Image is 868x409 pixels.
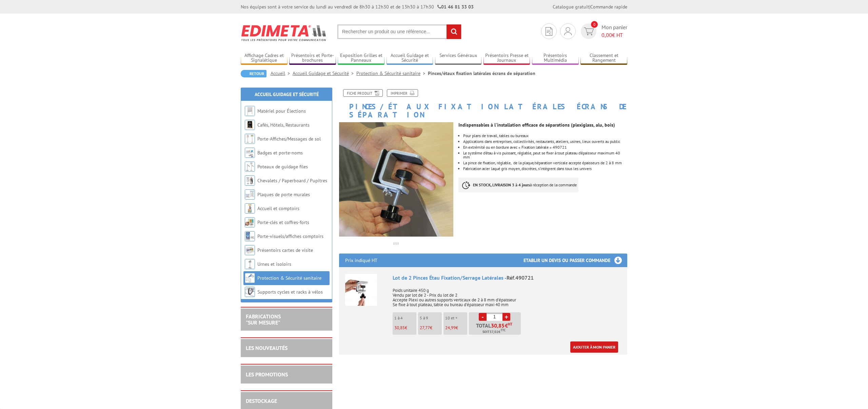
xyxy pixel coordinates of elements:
p: Poids unitaire 450 g Vendu par lot de 2 - Prix du lot de 2 Accepte Plexi ou autres supports verti... [393,283,621,307]
span: 37,02 [490,329,498,335]
img: Porte-clés et coffres-forts [245,217,255,227]
a: Badges et porte-noms [257,150,303,156]
span: Mon panier [601,23,627,39]
img: Poteaux de guidage files [245,162,255,172]
a: Accueil Guidage et Sécurité [255,91,319,97]
li: En extrémité ou en bordure avec « Fixation latérale » 490721 [463,145,627,149]
a: Matériel pour Élections [257,108,306,114]
a: Porte-visuels/affiches comptoirs [257,233,323,239]
a: Fiche produit [343,89,383,97]
h3: Etablir un devis ou passer commande [524,254,627,267]
img: Badges et porte-noms [245,148,255,158]
h1: Pinces/étaux fixation latérales écrans de séparation [334,89,632,119]
p: € [420,326,442,330]
li: Fabrication acier laqué gris moyen, discrètes, s’intègrent dans tous les univers [463,167,627,171]
span: Soit € [482,329,506,335]
a: Présentoirs et Porte-brochures [289,53,336,64]
div: Nos équipes sont à votre service du lundi au vendredi de 8h30 à 12h30 et de 13h30 à 17h30 [241,3,474,10]
a: Imprimer [387,89,418,97]
li: Pinces/étaux fixation latérales écrans de séparation [428,70,535,77]
li: Le système d’étau à vis puissant, réglable, peut se fixer à tout plateau d’épaisseur maximum 40 mm [463,151,627,159]
img: Lot de 2 Pinces Étau Fixation/Serrage Latérales [345,274,377,306]
a: Présentoirs Multimédia [532,53,579,64]
a: Chevalets / Paperboard / Pupitres [257,178,327,184]
span: € [505,323,508,328]
span: 27,77 [420,325,430,331]
a: Plaques de porte murales [257,191,310,198]
a: Catalogue gratuit [553,4,589,10]
a: Protection & Sécurité sanitaire [356,70,428,76]
img: Protection & Sécurité sanitaire [245,273,255,283]
a: - [479,313,487,321]
p: 1 à 4 [394,316,416,320]
input: rechercher [447,24,461,39]
strong: Indispensables à l'installation efficace de séparations (plexiglass, alu, bois) [458,122,615,128]
p: Total [471,323,521,335]
img: Chevalets / Paperboard / Pupitres [245,175,255,186]
p: à réception de la commande [458,178,578,192]
sup: HT [508,322,512,327]
a: FABRICATIONS"Sur Mesure" [246,313,281,326]
img: Supports cycles et racks à vélos [245,287,255,297]
a: Accueil Guidage et Sécurité [387,53,433,64]
p: 5 à 9 [420,316,442,320]
span: 24,99 [445,325,456,331]
input: Rechercher un produit ou une référence... [337,24,461,39]
sup: TTC [500,328,506,332]
p: Prix indiqué HT [345,254,377,267]
span: 0,00 [601,32,612,38]
a: Supports cycles et racks à vélos [257,289,323,295]
span: 30,85 [394,325,405,331]
img: Présentoirs cartes de visite [245,245,255,255]
img: devis rapide [546,27,552,36]
img: Porte-Affiches/Messages de sol [245,134,255,144]
a: LES NOUVEAUTÉS [246,345,288,351]
a: Cafés, Hôtels, Restaurants [257,122,310,128]
span: € HT [601,31,627,39]
strong: 01 46 81 33 03 [437,4,474,10]
p: 10 et + [445,316,467,320]
strong: EN STOCK, LIVRAISON 3 à 4 jours [473,182,530,187]
a: Services Généraux [435,53,482,64]
div: | [553,3,627,10]
li: Pour plans de travail, tables ou bureaux [463,134,627,138]
img: devis rapide [584,27,594,35]
a: Poteaux de guidage files [257,164,308,170]
div: Applications dans entreprises, collectivités, restaurants, ateliers, usines, lieux ouverts au public [463,140,627,144]
p: € [394,326,416,330]
img: Urnes et isoloirs [245,259,255,269]
img: devis rapide [564,27,572,35]
span: 30,85 [491,323,505,328]
a: Ajouter à mon panier [570,341,618,353]
a: Présentoirs cartes de visite [257,247,313,253]
a: Accueil [271,70,293,76]
a: Porte-clés et coffres-forts [257,219,309,225]
img: Cafés, Hôtels, Restaurants [245,120,255,130]
a: LES PROMOTIONS [246,371,288,378]
span: 0 [591,21,598,28]
li: La pince de fixation, réglable, de la plaque/séparation verticale accepte épaisseurs de 2 à 8 mm [463,161,627,165]
img: Plaques de porte murales [245,189,255,200]
img: Porte-visuels/affiches comptoirs [245,231,255,241]
a: Urnes et isoloirs [257,261,291,267]
a: Affichage Cadres et Signalétique [241,53,288,64]
a: Commande rapide [590,4,627,10]
img: Edimeta [241,20,327,45]
a: DESTOCKAGE [246,397,277,404]
a: Porte-Affiches/Messages de sol [257,136,321,142]
a: devis rapide 0 Mon panier 0,00€ HT [579,23,627,39]
img: etau_fixation_serrage_laterale_490721.gif [339,122,453,237]
a: Accueil Guidage et Sécurité [293,70,356,76]
img: Matériel pour Élections [245,106,255,116]
a: Classement et Rangement [580,53,627,64]
span: Réf.490721 [507,274,534,281]
a: Retour [241,70,267,77]
img: Accueil et comptoirs [245,203,255,213]
a: Exposition Grilles et Panneaux [338,53,384,64]
p: € [445,326,467,330]
a: Présentoirs Presse et Journaux [484,53,530,64]
div: Lot de 2 Pinces Étau Fixation/Serrage Latérales - [393,274,621,282]
a: Protection & Sécurité sanitaire [257,275,321,281]
a: Accueil et comptoirs [257,205,299,211]
a: + [502,313,510,321]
